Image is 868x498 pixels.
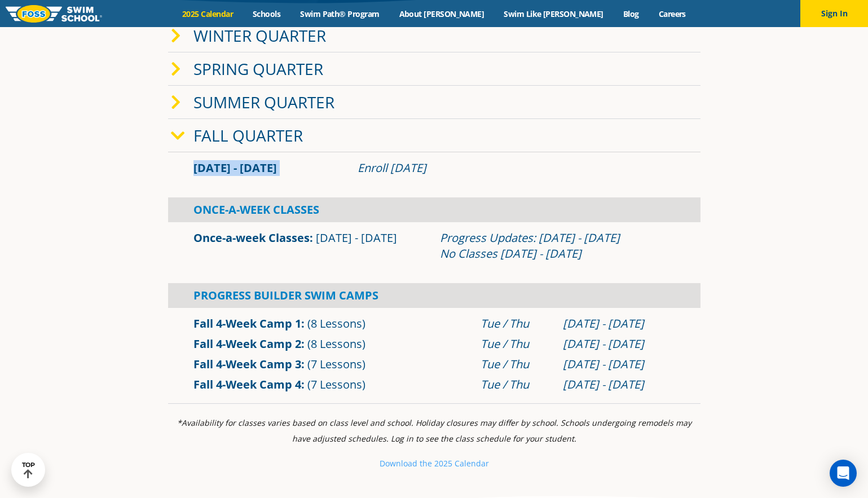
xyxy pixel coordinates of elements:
[193,160,277,175] span: [DATE] - [DATE]
[307,356,365,372] span: (7 Lessons)
[307,377,365,392] span: (7 Lessons)
[563,356,675,372] div: [DATE] - [DATE]
[613,8,649,19] a: Blog
[830,460,857,487] div: Open Intercom Messenger
[481,316,552,332] div: Tue / Thu
[290,8,389,19] a: Swim Path® Program
[563,316,675,332] div: [DATE] - [DATE]
[316,230,397,245] span: [DATE] - [DATE]
[193,377,301,392] a: Fall 4-Week Camp 4
[22,461,35,479] div: TOP
[193,316,301,331] a: Fall 4-Week Camp 1
[307,316,365,331] span: (8 Lessons)
[173,8,243,19] a: 2025 Calendar
[193,356,301,372] a: Fall 4-Week Camp 3
[193,25,326,46] a: Winter Quarter
[380,458,489,469] a: Download the 2025 Calendar
[193,58,323,80] a: Spring Quarter
[481,336,552,352] div: Tue / Thu
[428,458,489,469] small: e 2025 Calendar
[481,356,552,372] div: Tue / Thu
[649,8,695,19] a: Careers
[494,8,614,19] a: Swim Like [PERSON_NAME]
[380,458,428,469] small: Download th
[168,283,700,308] div: Progress Builder Swim Camps
[243,8,290,19] a: Schools
[440,230,675,262] div: Progress Updates: [DATE] - [DATE] No Classes [DATE] - [DATE]
[177,417,691,444] i: *Availability for classes varies based on class level and school. Holiday closures may differ by ...
[563,336,675,352] div: [DATE] - [DATE]
[193,230,310,245] a: Once-a-week Classes
[307,336,365,351] span: (8 Lessons)
[481,377,552,393] div: Tue / Thu
[389,8,494,19] a: About [PERSON_NAME]
[193,336,301,351] a: Fall 4-Week Camp 2
[6,5,102,23] img: FOSS Swim School Logo
[193,125,303,146] a: Fall Quarter
[168,197,700,222] div: Once-A-Week Classes
[563,377,675,393] div: [DATE] - [DATE]
[358,160,675,176] div: Enroll [DATE]
[193,91,334,113] a: Summer Quarter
